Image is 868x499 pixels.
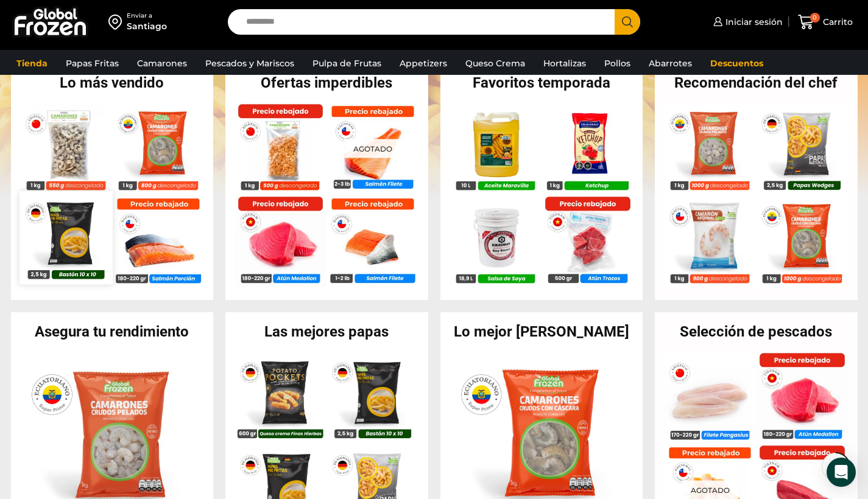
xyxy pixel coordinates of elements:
div: Open Intercom Messenger [827,458,856,487]
a: Pulpa de Frutas [306,52,387,75]
p: Agotado [345,139,401,158]
a: Tienda [10,52,54,75]
a: Queso Crema [459,52,531,75]
span: 0 [810,13,820,23]
div: Enviar a [127,12,167,20]
a: Abarrotes [643,52,698,75]
a: Iniciar sesión [710,10,783,34]
h2: Recomendación del chef [655,75,858,90]
h2: Lo más vendido [11,75,214,90]
img: address-field-icon.svg [108,12,127,32]
h2: Selección de pescados [655,324,858,339]
h2: Favoritos temporada [440,75,643,90]
a: Pollos [598,52,637,75]
a: Descuentos [704,52,769,75]
span: Carrito [820,16,853,28]
span: Iniciar sesión [722,16,783,28]
a: Pescados y Mariscos [199,52,300,75]
a: Appetizers [393,52,453,75]
a: 0 Carrito [795,8,856,37]
button: Search button [615,9,640,35]
a: Papas Fritas [60,52,125,75]
a: Hortalizas [537,52,592,75]
h2: Asegura tu rendimiento [11,324,214,339]
div: Santiago [127,20,167,32]
p: Agotado [682,480,738,499]
a: Camarones [131,52,193,75]
h2: Lo mejor [PERSON_NAME] [440,324,643,339]
h2: Ofertas imperdibles [225,75,428,90]
h2: Las mejores papas [225,324,428,339]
